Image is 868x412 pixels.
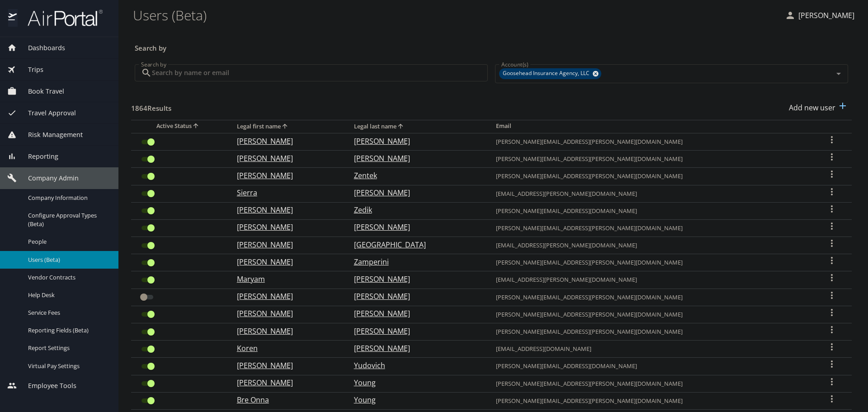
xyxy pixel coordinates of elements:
p: [PERSON_NAME] [354,187,478,198]
img: airportal-logo.png [18,9,103,27]
span: Users (Beta) [28,256,108,264]
span: Employee Tools [17,381,76,391]
p: [PERSON_NAME] [237,153,336,164]
p: Koren [237,343,336,354]
p: [PERSON_NAME] [354,343,478,354]
p: [PERSON_NAME] [237,239,336,250]
span: Book Travel [17,86,64,96]
td: [EMAIL_ADDRESS][DOMAIN_NAME] [489,341,812,358]
p: [PERSON_NAME] [354,326,478,336]
td: [PERSON_NAME][EMAIL_ADDRESS][PERSON_NAME][DOMAIN_NAME] [489,151,812,168]
p: Zamperini [354,256,478,267]
td: [PERSON_NAME][EMAIL_ADDRESS][PERSON_NAME][DOMAIN_NAME] [489,219,812,237]
span: Dashboards [17,43,65,53]
p: [PERSON_NAME] [237,170,336,181]
span: Company Information [28,194,108,202]
p: [PERSON_NAME] [237,308,336,319]
p: [PERSON_NAME] [354,222,478,232]
p: Young [354,394,478,405]
span: Report Settings [28,344,108,352]
td: [EMAIL_ADDRESS][PERSON_NAME][DOMAIN_NAME] [489,185,812,202]
p: Zentek [354,170,478,181]
p: [PERSON_NAME] [354,136,478,147]
td: [PERSON_NAME][EMAIL_ADDRESS][PERSON_NAME][DOMAIN_NAME] [489,306,812,323]
span: Risk Management [17,130,83,140]
span: Help Desk [28,291,108,299]
span: Goosehead Insurance Agency, LLC [499,69,595,78]
th: Legal last name [347,120,489,133]
input: Search by name or email [152,64,488,81]
button: sort [396,123,406,131]
button: sort [281,123,290,131]
button: [PERSON_NAME] [781,7,858,24]
p: Sierra [237,187,336,198]
button: Open [832,67,845,80]
span: Trips [17,65,43,75]
p: [PERSON_NAME] [237,204,336,215]
p: [PERSON_NAME] [237,360,336,371]
td: [PERSON_NAME][EMAIL_ADDRESS][PERSON_NAME][DOMAIN_NAME] [489,168,812,185]
p: Add new user [789,102,835,113]
p: [PERSON_NAME] [354,153,478,164]
p: [PERSON_NAME] [237,291,336,302]
p: [GEOGRAPHIC_DATA] [354,239,478,250]
p: [PERSON_NAME] [237,136,336,147]
button: sort [192,122,201,131]
span: People [28,237,108,246]
img: icon-airportal.png [8,9,18,27]
span: Service Fees [28,308,108,317]
span: Reporting Fields (Beta) [28,326,108,335]
td: [PERSON_NAME][EMAIL_ADDRESS][PERSON_NAME][DOMAIN_NAME] [489,254,812,271]
p: Bre Onna [237,394,336,405]
span: Virtual Pay Settings [28,362,108,370]
span: Company Admin [17,173,79,183]
p: [PERSON_NAME] [354,291,478,302]
p: Zedik [354,204,478,215]
p: [PERSON_NAME] [354,274,478,284]
h3: 1864 Results [131,98,171,114]
span: Reporting [17,152,58,161]
span: Travel Approval [17,108,76,118]
th: Legal first name [230,120,347,133]
p: Yudovich [354,360,478,371]
th: Email [489,120,812,133]
td: [PERSON_NAME][EMAIL_ADDRESS][DOMAIN_NAME] [489,358,812,375]
p: [PERSON_NAME] [796,10,854,21]
h1: Users (Beta) [133,1,778,29]
td: [PERSON_NAME][EMAIL_ADDRESS][PERSON_NAME][DOMAIN_NAME] [489,323,812,341]
td: [PERSON_NAME][EMAIL_ADDRESS][PERSON_NAME][DOMAIN_NAME] [489,375,812,392]
td: [PERSON_NAME][EMAIL_ADDRESS][PERSON_NAME][DOMAIN_NAME] [489,392,812,409]
p: [PERSON_NAME] [237,256,336,267]
td: [EMAIL_ADDRESS][PERSON_NAME][DOMAIN_NAME] [489,271,812,289]
td: [PERSON_NAME][EMAIL_ADDRESS][PERSON_NAME][DOMAIN_NAME] [489,289,812,306]
span: Configure Approval Types (Beta) [28,211,108,228]
p: [PERSON_NAME] [354,308,478,319]
p: [PERSON_NAME] [237,377,336,388]
p: Maryam [237,274,336,284]
h3: Search by [135,38,848,53]
p: [PERSON_NAME] [237,326,336,336]
th: Active Status [131,120,230,133]
p: Young [354,377,478,388]
td: [PERSON_NAME][EMAIL_ADDRESS][PERSON_NAME][DOMAIN_NAME] [489,133,812,150]
td: [EMAIL_ADDRESS][PERSON_NAME][DOMAIN_NAME] [489,237,812,254]
div: Goosehead Insurance Agency, LLC [499,68,601,79]
button: Add new user [785,98,852,118]
td: [PERSON_NAME][EMAIL_ADDRESS][DOMAIN_NAME] [489,202,812,219]
p: [PERSON_NAME] [237,222,336,232]
span: Vendor Contracts [28,273,108,282]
